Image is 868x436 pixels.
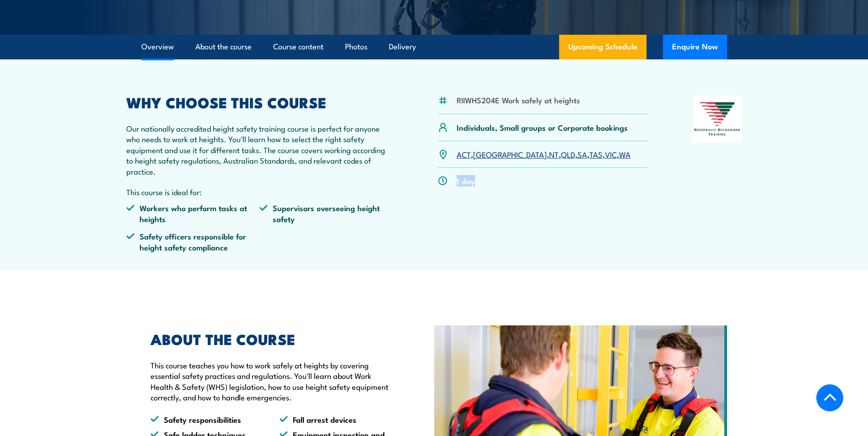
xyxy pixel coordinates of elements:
[126,96,394,108] h2: WHY CHOOSE THIS COURSE
[273,35,323,59] a: Course content
[589,149,603,160] a: TAS
[549,149,559,160] a: NT
[195,35,252,59] a: About the course
[457,149,631,160] p: , , , , , , ,
[619,149,631,160] a: WA
[457,175,475,186] p: 1 day
[693,96,742,142] img: Nationally Recognised Training logo.
[457,149,471,160] a: ACT
[141,35,174,59] a: Overview
[457,122,628,133] p: Individuals, Small groups or Corporate bookings
[126,186,394,197] p: This course is ideal for:
[663,35,727,59] button: Enquire Now
[457,95,580,105] li: RIIWHS204E Work safely at heights
[151,414,263,425] li: Safety responsibilities
[473,149,547,160] a: [GEOGRAPHIC_DATA]
[561,149,575,160] a: QLD
[151,332,392,345] h2: ABOUT THE COURSE
[280,414,392,425] li: Fall arrest devices
[577,149,587,160] a: SA
[126,231,260,252] li: Safety officers responsible for height safety compliance
[605,149,617,160] a: VIC
[126,123,394,176] p: Our nationally accredited height safety training course is perfect for anyone who needs to work a...
[389,35,416,59] a: Delivery
[126,202,260,224] li: Workers who perform tasks at heights
[559,35,647,59] a: Upcoming Schedule
[345,35,367,59] a: Photos
[259,202,393,224] li: Supervisors overseeing height safety
[151,360,392,403] p: This course teaches you how to work safely at heights by covering essential safety practices and ...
